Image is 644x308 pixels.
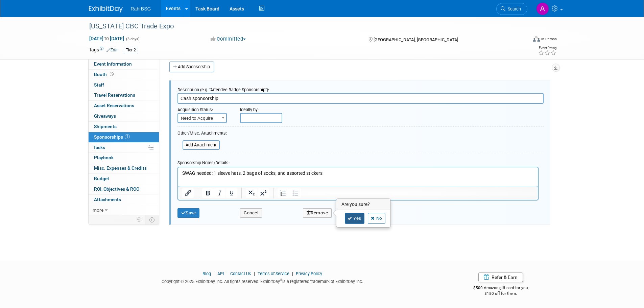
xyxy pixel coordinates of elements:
span: Attachments [94,197,121,202]
span: (3 days) [125,37,140,41]
div: Event Rating [538,46,556,50]
a: API [217,271,224,276]
div: Copyright © 2025 ExhibitDay, Inc. All rights reserved. ExhibitDay is a registered trademark of Ex... [89,277,436,285]
span: Travel Reservations [94,92,135,98]
a: Playbook [89,153,159,163]
a: Tasks [89,143,159,153]
span: Budget [94,176,109,181]
span: ROI, Objectives & ROO [94,186,139,192]
span: | [212,271,216,276]
a: Sponsorships1 [89,132,159,142]
a: Add Sponsorship [169,62,214,72]
img: ExhibitDay [89,6,123,13]
span: Search [505,6,521,11]
a: Terms of Service [258,271,289,276]
div: Other/Misc. Attachments: [177,130,227,138]
span: Playbook [94,155,114,160]
span: Giveaways [94,113,116,119]
span: 1 [125,134,130,139]
div: Ideally by: [240,104,512,113]
span: Booth [94,72,115,77]
div: In-Person [541,37,557,42]
span: [DATE] [DATE] [89,35,124,42]
button: Italic [214,188,225,198]
span: Tasks [93,145,105,150]
span: Shipments [94,124,117,129]
span: Misc. Expenses & Credits [94,165,147,171]
span: | [252,271,257,276]
span: more [93,207,103,213]
img: Format-Inperson.png [533,36,540,42]
a: Event Information [89,59,159,69]
button: Bold [202,188,214,198]
div: Event Format [487,35,557,45]
div: [US_STATE] CBC Trade Expo [87,20,517,32]
a: Travel Reservations [89,90,159,100]
span: Need to Acquire [177,113,227,123]
div: Description (e.g. "Attendee Badge Sponsorship"): [177,84,544,93]
a: Giveaways [89,111,159,121]
span: Staff [94,82,104,88]
td: Tags [89,46,118,54]
div: Acquisition Status: [177,104,230,113]
button: Insert/edit link [182,188,194,198]
td: Personalize Event Tab Strip [134,215,145,224]
a: Staff [89,80,159,90]
a: Booth [89,70,159,80]
a: Contact Us [230,271,251,276]
h3: Are you sure? [337,199,390,210]
a: Asset Reservations [89,101,159,111]
button: Remove [303,208,332,218]
a: Misc. Expenses & Credits [89,163,159,173]
button: Numbered list [278,188,289,198]
a: No [368,213,385,224]
span: | [225,271,229,276]
a: Attachments [89,195,159,205]
div: Tier 2 [124,47,138,54]
img: Ashley Grotewold [536,2,549,15]
span: Need to Acquire [178,114,226,123]
a: Edit [106,48,118,52]
span: Event Information [94,61,132,67]
div: $150 off for them. [446,291,555,297]
a: Shipments [89,122,159,132]
a: Yes [345,213,364,224]
a: Privacy Policy [296,271,322,276]
div: Sponsorship Notes/Details: [177,157,539,167]
span: Sponsorships [94,134,130,140]
a: more [89,205,159,215]
button: Save [177,208,200,218]
a: Blog [202,271,211,276]
a: Search [496,3,527,15]
button: Subscript [246,188,257,198]
span: Asset Reservations [94,103,134,108]
a: Budget [89,174,159,184]
button: Cancel [240,208,262,218]
div: $500 Amazon gift card for you, [446,281,555,296]
button: Bullet list [289,188,301,198]
button: Superscript [258,188,269,198]
span: | [290,271,295,276]
span: to [103,36,110,41]
span: RahrBSG [131,6,151,11]
td: Toggle Event Tabs [145,215,159,224]
span: Booth not reserved yet [109,72,115,77]
sup: ® [280,278,282,282]
iframe: Rich Text Area [178,167,538,186]
a: Refer & Earn [478,272,523,282]
button: Underline [226,188,237,198]
a: ROI, Objectives & ROO [89,184,159,194]
button: Committed [208,35,248,43]
span: [GEOGRAPHIC_DATA], [GEOGRAPHIC_DATA] [374,37,458,42]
